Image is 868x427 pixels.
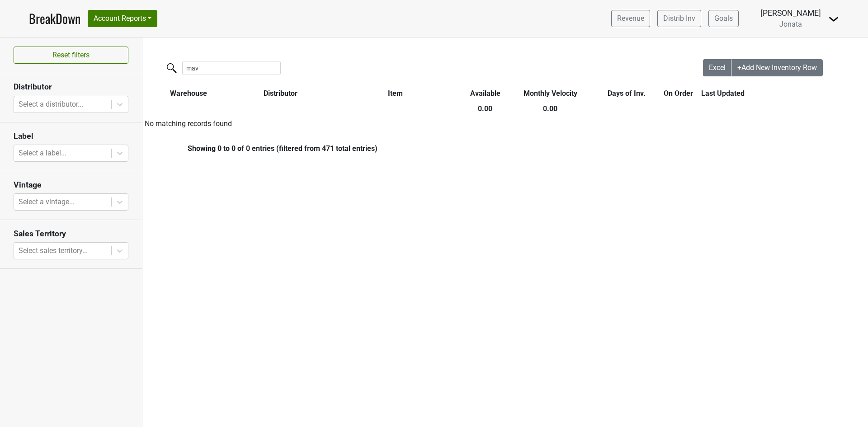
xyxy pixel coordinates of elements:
a: BreakDown [29,9,80,28]
th: 0.00 [465,101,505,117]
button: Reset filters [14,47,128,64]
th: Available: activate to sort column ascending [465,86,505,101]
th: Warehouse: activate to sort column ascending [142,86,235,101]
th: 0.00 [505,101,595,117]
h3: Label [14,131,128,141]
th: Monthly Velocity: activate to sort column ascending [505,86,595,101]
button: Account Reports [88,10,157,27]
div: Showing 0 to 0 of 0 entries (filtered from 471 total entries) [142,144,377,153]
h3: Sales Territory [14,229,128,239]
td: No matching records found [142,117,862,132]
th: &nbsp;: activate to sort column ascending [747,86,862,101]
span: Excel [709,63,726,72]
h3: Vintage [14,180,128,190]
th: Last Updated: activate to sort column ascending [699,86,747,101]
th: Days of Inv.: activate to sort column ascending [595,86,658,101]
h3: Distributor [14,82,128,92]
th: Item: activate to sort column ascending [326,86,465,101]
button: Excel [703,59,732,76]
span: Jonata [779,20,802,28]
th: On Order: activate to sort column ascending [658,86,698,101]
div: [PERSON_NAME] [760,7,821,19]
span: +Add New Inventory Row [737,63,817,72]
a: Distrib Inv [657,10,701,27]
a: Goals [708,10,739,27]
a: Revenue [611,10,650,27]
th: Distributor: activate to sort column ascending [235,86,326,101]
img: Dropdown Menu [828,14,839,24]
button: +Add New Inventory Row [731,59,823,76]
